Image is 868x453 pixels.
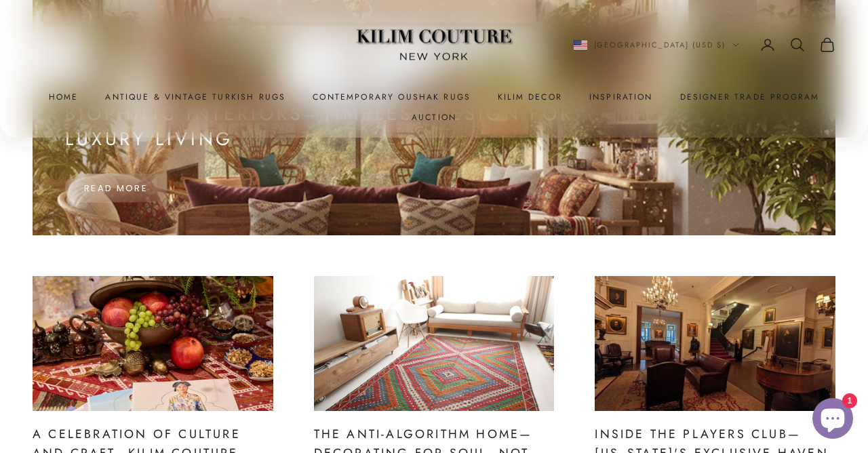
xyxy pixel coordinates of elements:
[33,90,835,125] nav: Primary navigation
[412,111,456,124] a: Auction
[49,90,79,104] a: Home
[680,90,820,104] a: Designer Trade Program
[594,39,726,51] span: [GEOGRAPHIC_DATA] (USD $)
[589,90,653,104] a: Inspiration
[808,398,857,442] inbox-online-store-chat: Shopify online store chat
[65,174,167,202] button: Read more
[574,37,836,53] nav: Secondary navigation
[498,90,562,104] summary: Kilim Decor
[574,39,740,51] button: Change country or currency
[105,90,285,104] a: Antique & Vintage Turkish Rugs
[313,90,471,104] a: Contemporary Oushak Rugs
